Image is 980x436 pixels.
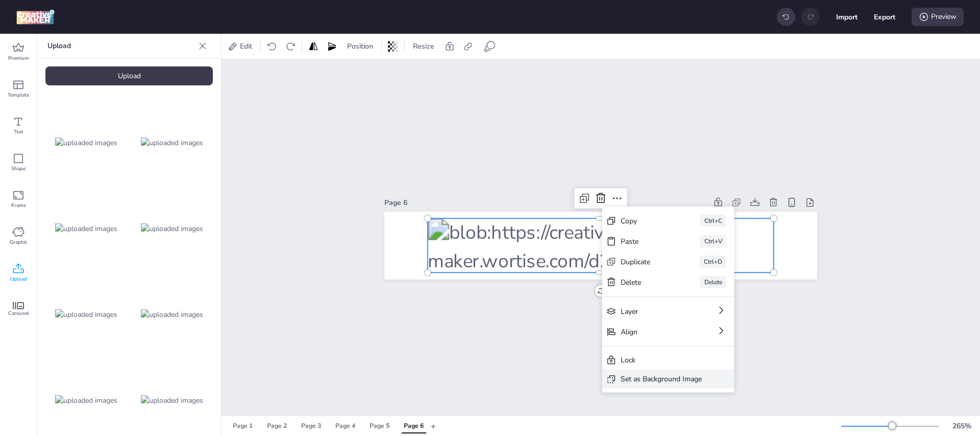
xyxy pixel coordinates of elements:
div: Page 5 [370,422,389,431]
div: Ctrl+D [700,256,726,268]
img: uploaded images [141,137,203,148]
span: Premium [8,54,29,62]
img: uploaded images [141,395,203,406]
div: Paste [621,236,672,247]
div: Delete [700,276,726,288]
span: Frame [11,201,26,210]
p: Upload [47,34,194,58]
div: Tabs [226,417,431,435]
span: Graphic [10,238,28,246]
img: logo Creative Maker [16,9,55,25]
div: Page 2 [267,422,287,431]
div: 265 % [949,421,974,431]
img: uploaded images [55,309,117,320]
img: uploaded images [141,223,203,234]
div: Duplicate [621,257,671,267]
img: uploaded images [55,137,117,148]
img: uploaded images [141,309,203,320]
img: uploaded images [55,223,117,234]
div: Lock [621,355,702,365]
span: Shape [11,165,26,173]
div: Ctrl+C [700,215,726,227]
button: + [431,417,436,435]
span: Upload [10,275,27,283]
div: Page 4 [335,422,355,431]
div: Align [621,327,688,337]
div: Set as Background Image [621,374,702,384]
div: Layer [621,306,688,317]
span: Resize [411,41,436,52]
div: Page 6 [384,197,707,208]
span: Position [345,41,375,52]
button: Export [874,6,895,28]
div: Ctrl+V [700,235,726,247]
div: Page 1 [233,422,253,431]
div: Upload [45,66,213,85]
button: Import [836,6,857,28]
div: Preview [912,8,964,26]
div: Copy [621,216,672,226]
img: uploaded images [55,395,117,406]
div: Page 3 [301,422,321,431]
div: Page 6 [404,422,424,431]
div: Delete [621,277,672,288]
span: Text [14,128,23,136]
span: Edit [238,41,254,52]
span: Template [8,91,29,99]
span: Carousel [8,309,29,317]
